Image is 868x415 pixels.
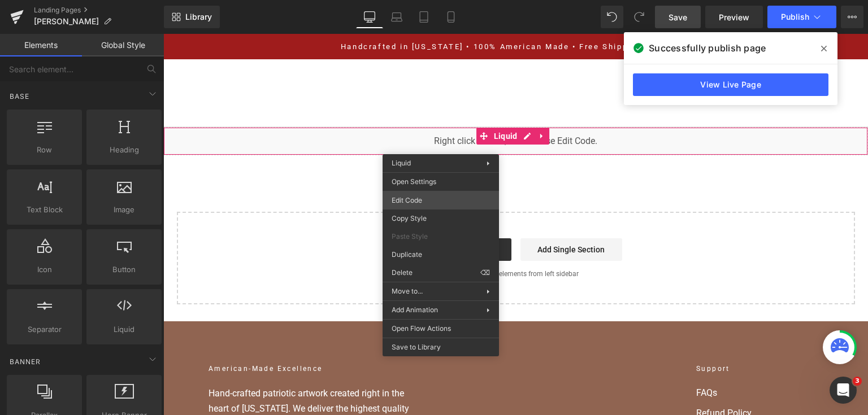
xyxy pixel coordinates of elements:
[392,159,411,167] span: Liquid
[480,268,490,278] span: ⌫
[356,6,383,28] a: Desktop
[633,73,828,96] a: View Live Page
[533,352,659,366] a: FAQs
[45,352,260,397] p: Hand-crafted patriotic artwork created right in the heart of [US_STATE]. We deliver the highest q...
[719,11,749,23] span: Preview
[90,324,158,335] span: Liquid
[246,204,348,227] a: Explore Blocks
[328,94,357,111] span: Liquid
[392,250,490,260] span: Duplicate
[10,204,79,216] span: Text Block
[185,12,212,22] span: Library
[10,324,79,335] span: Separator
[90,204,158,216] span: Image
[8,91,31,102] span: Base
[705,6,763,28] a: Preview
[8,356,42,367] span: Banner
[392,231,490,242] span: Paste Style
[90,144,158,156] span: Heading
[10,264,79,276] span: Icon
[392,324,490,334] span: Open Flow Actions
[649,41,766,55] span: Successfully publish page
[767,6,836,28] button: Publish
[437,6,465,28] a: Mobile
[392,213,490,224] span: Copy Style
[82,34,164,56] a: Global Style
[34,17,99,26] span: [PERSON_NAME]
[90,264,158,276] span: Button
[32,236,674,244] p: or Drag & Drop elements from left sidebar
[669,11,687,23] span: Save
[601,6,623,28] button: Undo
[533,373,659,386] a: Refund Policy
[392,342,490,352] span: Save to Library
[533,330,659,341] h2: Support
[164,6,220,28] a: New Library
[392,195,490,206] span: Edit Code
[177,8,527,17] a: Handcrafted in [US_STATE] • 100% American Made • Free Shipping Over $100
[383,6,410,28] a: Laptop
[392,268,480,278] span: Delete
[10,144,79,156] span: Row
[853,377,862,386] span: 3
[392,305,487,315] span: Add Animation
[392,177,490,187] span: Open Settings
[410,6,437,28] a: Tablet
[45,330,260,341] h2: American-Made Excellence
[34,6,164,15] a: Landing Pages
[628,6,650,28] button: Redo
[372,94,387,111] a: Expand / Collapse
[392,286,487,296] span: Move to...
[841,6,863,28] button: More
[830,377,857,404] iframe: Intercom live chat
[781,12,809,21] span: Publish
[357,204,459,227] a: Add Single Section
